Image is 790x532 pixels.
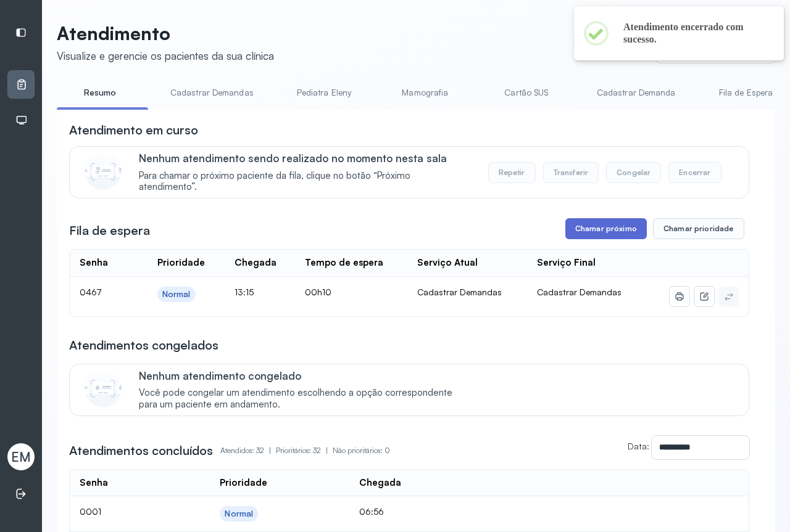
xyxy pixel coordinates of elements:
[628,441,649,451] label: Data:
[359,506,384,517] span: 06:56
[157,257,205,269] div: Prioridade
[326,446,328,455] span: |
[623,21,764,46] h2: Atendimento encerrado com sucesso.
[162,289,191,300] div: Normal
[305,287,331,297] span: 00h10
[653,218,744,239] button: Chamar prioridade
[537,257,596,269] div: Serviço Final
[80,257,108,269] div: Senha
[85,370,122,407] img: Imagem de CalloutCard
[69,222,150,239] h3: Fila de espera
[139,170,465,194] span: Para chamar o próximo paciente da fila, clique no botão “Próximo atendimento”.
[483,83,570,103] a: Cartão SUS
[359,477,401,489] div: Chegada
[139,152,465,165] p: Nenhum atendimento sendo realizado no momento nesta sala
[488,162,536,183] button: Repetir
[11,449,31,465] span: EM
[276,442,333,459] p: Prioritários: 32
[225,509,253,519] div: Normal
[139,369,465,382] p: Nenhum atendimento congelado
[85,153,122,190] img: Imagem de CalloutCard
[235,257,276,269] div: Chegada
[543,162,599,183] button: Transferir
[333,442,390,459] p: Não prioritários: 0
[382,83,468,103] a: Mamografia
[305,257,383,269] div: Tempo de espera
[417,257,478,269] div: Serviço Atual
[417,287,517,298] div: Cadastrar Demandas
[703,83,789,103] a: Fila de Espera
[269,446,271,455] span: |
[606,162,661,183] button: Congelar
[281,83,367,103] a: Pediatra Eleny
[69,442,213,459] h3: Atendimentos concluídos
[584,83,688,103] a: Cadastrar Demanda
[80,506,101,517] span: 0001
[158,83,266,103] a: Cadastrar Demandas
[220,442,276,459] p: Atendidos: 32
[80,287,102,297] span: 0467
[235,287,254,297] span: 13:15
[57,49,274,62] div: Visualize e gerencie os pacientes da sua clínica
[139,387,465,411] span: Você pode congelar um atendimento escolhendo a opção correspondente para um paciente em andamento.
[668,162,721,183] button: Encerrar
[69,121,198,139] h3: Atendimento em curso
[80,477,108,489] div: Senha
[57,83,143,103] a: Resumo
[537,287,622,297] span: Cadastrar Demandas
[69,337,218,354] h3: Atendimentos congelados
[565,218,647,239] button: Chamar próximo
[57,22,274,44] p: Atendimento
[220,477,267,489] div: Prioridade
